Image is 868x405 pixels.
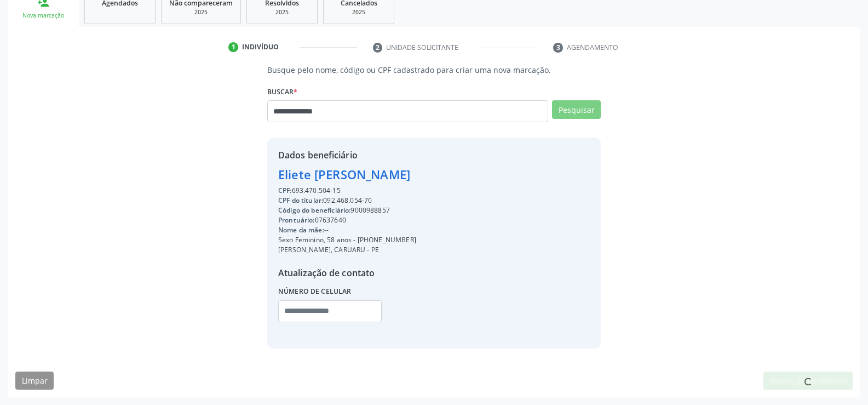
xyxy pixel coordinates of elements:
[278,186,416,196] div: 693.470.504-15
[278,283,352,300] label: Número de celular
[278,215,416,225] div: 07637640
[267,64,601,76] p: Busque pelo nome, código ou CPF cadastrado para criar uma nova marcação.
[169,8,233,16] div: 2025
[267,83,297,100] label: Buscar
[15,372,54,390] button: Limpar
[278,206,416,215] div: 9000988857
[552,100,601,119] button: Pesquisar
[278,166,416,184] div: Eliete [PERSON_NAME]
[228,42,238,52] div: 1
[242,42,279,52] div: Indivíduo
[278,149,416,162] div: Dados beneficiário
[278,235,416,245] div: Sexo Feminino, 58 anos - [PHONE_NUMBER]
[278,225,324,235] span: Nome da mãe:
[278,245,416,255] div: [PERSON_NAME], CARUARU - PE
[278,186,292,195] span: CPF:
[278,215,315,225] span: Prontuário:
[278,266,416,279] div: Atualização de contato
[15,12,71,20] div: Nova marcação
[255,8,309,16] div: 2025
[278,196,416,206] div: 092.468.054-70
[278,206,350,215] span: Código do beneficiário:
[278,225,416,235] div: --
[331,8,386,16] div: 2025
[278,196,323,205] span: CPF do titular:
